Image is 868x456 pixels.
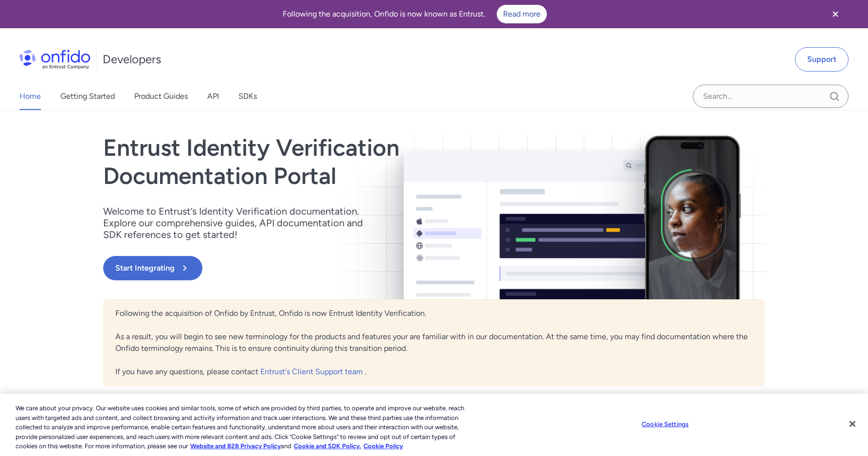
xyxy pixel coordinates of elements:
[19,83,41,110] a: Home
[207,83,219,110] a: API
[19,50,90,69] img: Onfido Logo
[260,367,365,376] a: Entrust's Client Support team
[817,2,853,26] button: Close banner
[294,442,361,450] a: Cookie and SDK Policy.
[238,83,257,110] a: SDKs
[103,205,376,240] p: Welcome to Entrust’s Identity Verification documentation. Explore our comprehensive guides, API d...
[103,134,566,190] h1: Entrust Identity Verification Documentation Portal
[190,442,281,450] a: More information about our cookie policy., opens in a new tab
[842,413,863,435] button: Close
[16,403,477,451] div: We care about your privacy. Our website uses cookies and similar tools, some of which are provide...
[830,8,841,20] svg: Close banner
[12,5,817,23] div: Following the acquisition, Onfido is now known as Entrust.
[60,83,115,110] a: Getting Started
[103,256,566,280] a: Start Integrating
[363,442,403,450] a: Cookie Policy
[103,299,765,386] div: Following the acquisition of Onfido by Entrust, Onfido is now Entrust Identity Verification. As a...
[134,83,188,110] a: Product Guides
[103,52,161,67] h1: Developers
[635,415,696,434] button: Cookie Settings
[795,47,849,72] a: Support
[103,256,202,280] button: Start Integrating
[693,85,849,108] input: Onfido search input field
[497,5,547,23] a: Read more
